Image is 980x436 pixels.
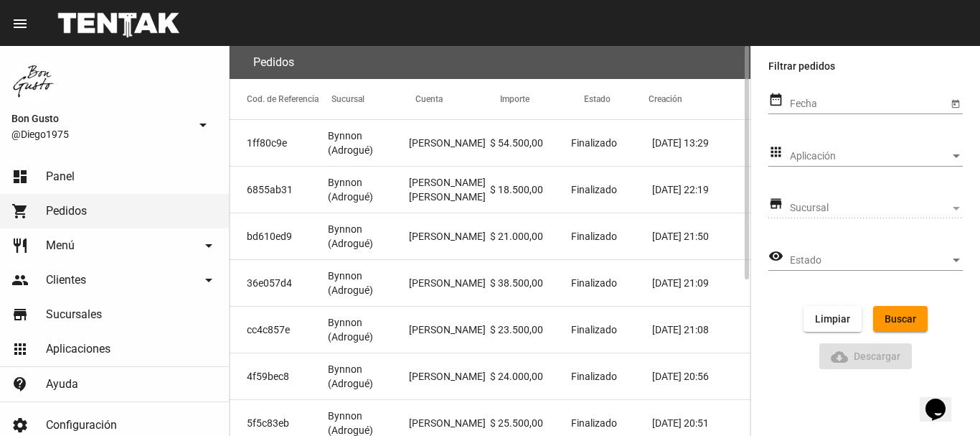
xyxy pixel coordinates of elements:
button: Open calendar [948,96,963,111]
mat-icon: store [768,195,783,213]
flou-section-header: Pedidos [230,46,750,79]
span: Bynnon (Adrogué) [328,129,409,157]
button: Descargar ReporteDescargar [819,343,913,369]
span: Finalizado [571,369,617,384]
mat-select: Sucursal [790,203,963,214]
mat-icon: contact_support [11,376,29,393]
mat-icon: apps [768,144,783,161]
mat-cell: [PERSON_NAME] [PERSON_NAME] [409,167,490,213]
mat-cell: 1ff80c9e [230,120,328,166]
mat-cell: $ 54.500,00 [490,120,571,166]
mat-header-cell: Sucursal [331,79,416,119]
mat-cell: $ 24.000,00 [490,353,571,399]
img: 8570adf9-ca52-4367-b116-ae09c64cf26e.jpg [11,57,57,103]
mat-cell: [DATE] 21:09 [652,260,750,306]
span: Sucursal [790,203,950,214]
mat-cell: [DATE] 22:19 [652,167,750,213]
mat-cell: [PERSON_NAME] [409,120,490,166]
span: Finalizado [571,229,617,243]
mat-icon: arrow_drop_down [194,116,212,134]
span: Bynnon (Adrogué) [328,315,409,344]
span: Aplicación [790,151,950,162]
input: Fecha [790,98,948,110]
mat-cell: 4f59bec8 [230,353,328,399]
span: Bon Gusto [11,110,189,127]
mat-icon: settings [11,417,29,434]
span: Panel [46,170,75,184]
button: Limpiar [804,306,862,332]
iframe: chat widget [920,379,966,422]
mat-icon: shopping_cart [11,203,29,220]
mat-icon: store [11,306,29,323]
span: @Diego1975 [11,127,189,142]
mat-cell: [PERSON_NAME] [409,307,490,353]
mat-icon: people [11,272,29,289]
mat-cell: [PERSON_NAME] [409,260,490,306]
mat-header-cell: Importe [500,79,585,119]
mat-cell: [PERSON_NAME] [409,213,490,259]
span: Buscar [885,313,916,325]
mat-icon: arrow_drop_down [200,237,217,254]
mat-header-cell: Cod. de Referencia [230,79,331,119]
mat-header-cell: Cuenta [415,79,500,119]
mat-cell: [DATE] 20:56 [652,353,750,399]
mat-cell: [DATE] 13:29 [652,120,750,166]
span: Aplicaciones [46,342,110,356]
span: Bynnon (Adrogué) [328,362,409,391]
mat-icon: menu [11,15,29,32]
mat-icon: date_range [768,91,783,108]
mat-select: Aplicación [790,151,963,162]
span: Bynnon (Adrogué) [328,222,409,251]
label: Filtrar pedidos [768,57,963,75]
mat-cell: [DATE] 21:50 [652,213,750,259]
span: Bynnon (Adrogué) [328,175,409,204]
span: Finalizado [571,416,617,430]
span: Menú [46,238,75,253]
span: Clientes [46,273,86,287]
mat-cell: $ 38.500,00 [490,260,571,306]
mat-cell: $ 18.500,00 [490,167,571,213]
mat-select: Estado [790,255,963,266]
mat-cell: [PERSON_NAME] [409,353,490,399]
mat-icon: arrow_drop_down [200,272,217,289]
span: Finalizado [571,182,617,197]
mat-header-cell: Creación [649,79,750,119]
mat-cell: 36e057d4 [230,260,328,306]
mat-cell: 6855ab31 [230,167,328,213]
span: Ayuda [46,377,78,391]
button: Buscar [873,306,928,332]
mat-cell: [DATE] 21:08 [652,307,750,353]
span: Finalizado [571,136,617,150]
mat-icon: restaurant [11,237,29,254]
mat-cell: cc4c857e [230,307,328,353]
mat-icon: Descargar Reporte [831,348,848,366]
mat-icon: dashboard [11,168,29,185]
mat-cell: $ 21.000,00 [490,213,571,259]
mat-icon: apps [11,340,29,358]
mat-cell: bd610ed9 [230,213,328,259]
span: Sucursales [46,307,102,322]
span: Estado [790,255,950,266]
span: Finalizado [571,276,617,290]
h3: Pedidos [253,52,294,73]
span: Configuración [46,418,117,432]
span: Finalizado [571,323,617,337]
mat-icon: visibility [768,248,783,265]
mat-header-cell: Estado [584,79,649,119]
span: Pedidos [46,204,87,218]
span: Descargar [831,351,901,362]
mat-cell: $ 23.500,00 [490,307,571,353]
span: Limpiar [815,313,850,325]
span: Bynnon (Adrogué) [328,269,409,297]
